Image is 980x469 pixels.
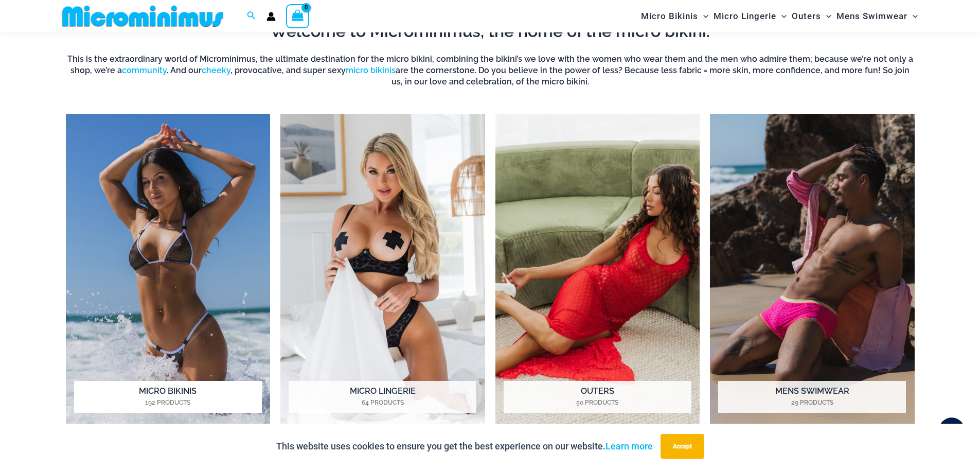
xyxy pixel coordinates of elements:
mark: 29 Products [718,398,906,407]
a: Visit product category Mens Swimwear [710,114,915,428]
a: Search icon link [247,10,256,23]
h2: Micro Lingerie [289,381,476,413]
a: View Shopping Cart, empty [286,4,310,28]
h2: Outers [504,381,691,413]
a: Visit product category Micro Bikinis [66,114,271,428]
span: Menu Toggle [907,3,918,29]
img: MM SHOP LOGO FLAT [58,5,227,28]
span: Micro Bikinis [641,3,698,29]
mark: 192 Products [74,398,262,407]
img: Micro Lingerie [280,114,485,428]
span: Menu Toggle [821,3,831,29]
mark: 50 Products [504,398,691,407]
span: Mens Swimwear [836,3,907,29]
span: Menu Toggle [698,3,708,29]
a: micro bikinis [346,65,396,75]
nav: Site Navigation [637,2,922,31]
img: Micro Bikinis [66,114,271,428]
a: Learn more [605,441,653,451]
h2: Micro Bikinis [74,381,262,413]
img: Outers [495,114,700,428]
a: OutersMenu ToggleMenu Toggle [789,3,834,29]
a: cheeky [202,65,230,75]
a: community [122,65,167,75]
a: Micro BikinisMenu ToggleMenu Toggle [638,3,711,29]
a: Visit product category Micro Lingerie [280,114,485,428]
img: Mens Swimwear [710,114,915,428]
span: Menu Toggle [776,3,787,29]
span: Outers [792,3,821,29]
h6: This is the extraordinary world of Microminimus, the ultimate destination for the micro bikini, c... [66,54,915,88]
a: Micro LingerieMenu ToggleMenu Toggle [711,3,789,29]
h2: Mens Swimwear [718,381,906,413]
mark: 64 Products [289,398,476,407]
a: Account icon link [266,12,276,21]
a: Mens SwimwearMenu ToggleMenu Toggle [834,3,920,29]
a: Visit product category Outers [495,114,700,428]
span: Micro Lingerie [714,3,776,29]
p: This website uses cookies to ensure you get the best experience on our website. [276,439,653,454]
button: Accept [661,434,704,459]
